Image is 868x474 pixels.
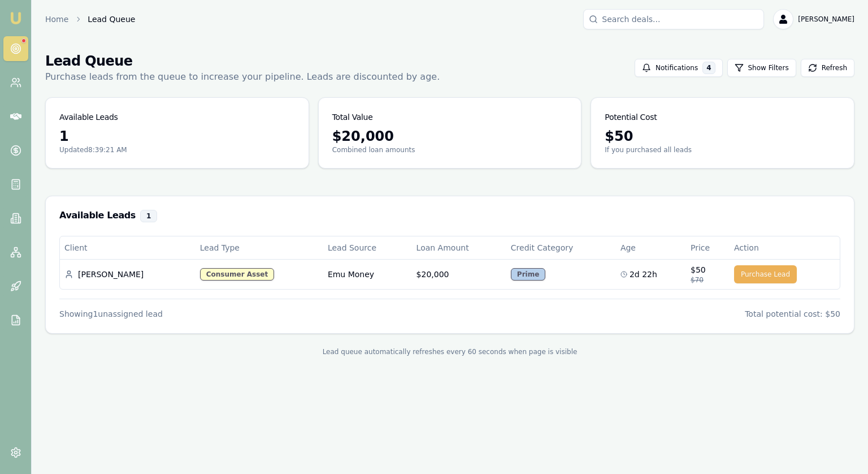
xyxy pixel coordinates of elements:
[59,145,295,154] p: Updated 8:39:21 AM
[730,236,840,259] th: Action
[616,236,686,259] th: Age
[686,236,730,259] th: Price
[745,308,840,320] div: Total potential cost: $50
[798,15,854,24] span: [PERSON_NAME]
[702,62,715,74] div: 4
[45,14,135,25] nav: breadcrumb
[88,14,135,25] span: Lead Queue
[59,308,163,320] div: Showing 1 unassigned lead
[196,236,323,259] th: Lead Type
[630,269,657,280] span: 2d 22h
[635,59,722,77] button: Notifications4
[511,268,545,281] div: Prime
[45,70,440,84] p: Purchase leads from the queue to increase your pipeline. Leads are discounted by age.
[45,52,440,70] h1: Lead Queue
[332,111,373,123] h3: Total Value
[412,236,506,259] th: Loan Amount
[323,236,412,259] th: Lead Source
[9,11,23,25] img: emu-icon-u.png
[332,145,568,154] p: Combined loan amounts
[64,269,191,280] div: [PERSON_NAME]
[691,264,706,275] span: $50
[60,236,196,259] th: Client
[583,9,764,29] input: Search deals
[691,275,725,285] div: $70
[605,127,840,145] div: $ 50
[605,111,657,123] h3: Potential Cost
[506,236,616,259] th: Credit Category
[734,265,797,283] button: Purchase Lead
[59,127,295,145] div: 1
[412,259,506,289] td: $20,000
[727,59,796,77] button: Show Filters
[801,59,854,77] button: Refresh
[605,145,840,154] p: If you purchased all leads
[140,210,157,222] div: 1
[45,14,68,25] a: Home
[59,111,118,123] h3: Available Leads
[332,127,568,145] div: $ 20,000
[200,268,274,281] div: Consumer Asset
[323,259,412,289] td: Emu Money
[59,210,840,222] h3: Available Leads
[45,347,854,356] div: Lead queue automatically refreshes every 60 seconds when page is visible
